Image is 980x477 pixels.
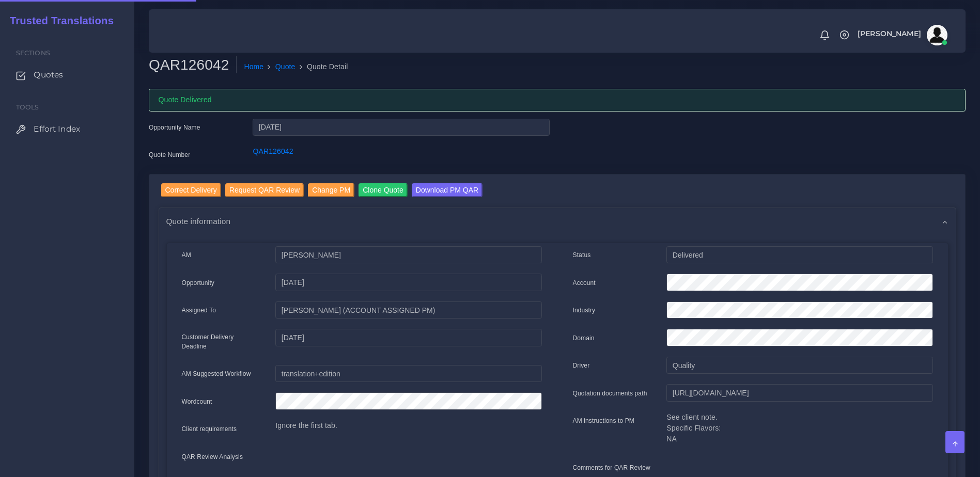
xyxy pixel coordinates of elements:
[149,123,200,132] label: Opportunity Name
[34,123,80,135] span: Effort Index
[275,61,295,72] a: Quote
[159,208,956,234] div: Quote information
[666,412,932,444] p: See client note. Specific Flavors: NA
[16,49,50,57] span: Sections
[16,103,39,111] span: Tools
[182,369,251,378] label: AM Suggested Workflow
[182,250,191,260] label: AM
[852,25,951,45] a: [PERSON_NAME]avatar
[149,56,237,74] h2: QAR126042
[3,14,114,27] h2: Trusted Translations
[225,183,304,197] input: Request QAR Review
[182,397,212,406] label: Wordcount
[182,332,260,351] label: Customer Delivery Deadline
[149,150,190,160] label: Quote Number
[573,333,595,343] label: Domain
[573,463,650,472] label: Comments for QAR Review
[182,424,237,434] label: Client requirements
[166,215,231,227] span: Quote information
[295,61,348,72] li: Quote Detail
[244,61,263,72] a: Home
[275,420,541,431] p: Ignore the first tab.
[253,147,293,155] a: QAR126042
[3,12,114,29] a: Trusted Translations
[573,250,591,260] label: Status
[182,452,243,462] label: QAR Review Analysis
[858,30,921,37] span: [PERSON_NAME]
[8,64,127,86] a: Quotes
[149,89,966,112] div: Quote Delivered
[161,183,221,197] input: Correct Delivery
[573,306,596,315] label: Industry
[182,278,215,288] label: Opportunity
[308,183,354,197] input: Change PM
[573,361,590,370] label: Driver
[573,389,647,398] label: Quotation documents path
[182,306,216,315] label: Assigned To
[8,118,127,140] a: Effort Index
[927,25,947,45] img: avatar
[34,69,63,81] span: Quotes
[275,301,541,319] input: pm
[573,278,596,288] label: Account
[412,183,483,197] input: Download PM QAR
[359,183,408,197] input: Clone Quote
[573,416,635,425] label: AM instructions to PM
